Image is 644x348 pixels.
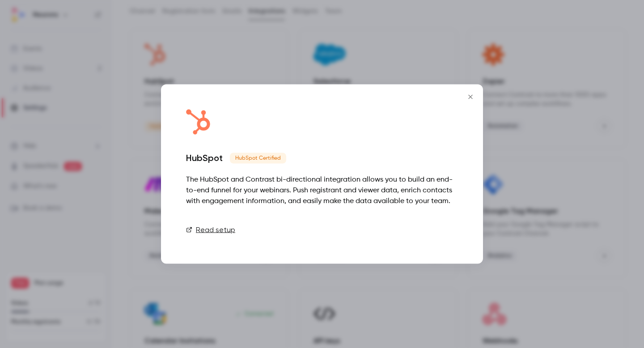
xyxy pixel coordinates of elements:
[186,225,235,235] a: Read setup
[462,88,479,106] button: Close
[230,153,286,164] span: HubSpot Certified
[413,221,458,239] a: Connect
[186,153,223,163] div: HubSpot
[186,174,458,207] div: The HubSpot and Contrast bi-directional integration allows you to build an end-to-end funnel for ...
